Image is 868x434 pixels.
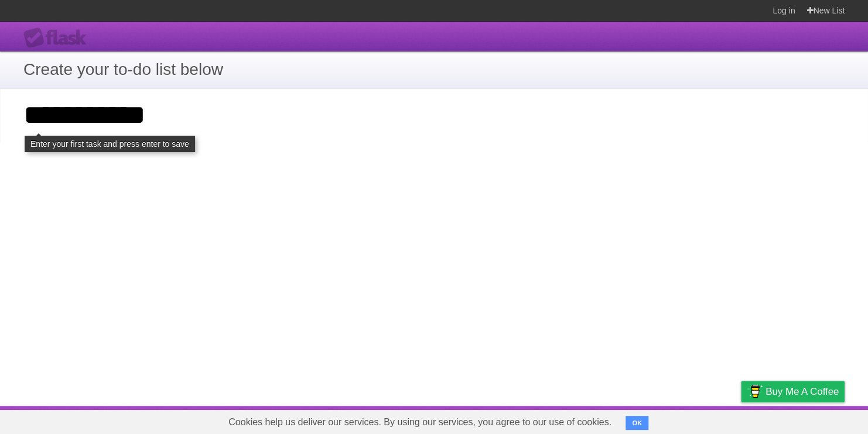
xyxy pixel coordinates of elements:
button: OK [626,416,648,430]
a: About [585,409,610,431]
a: Suggest a feature [771,409,845,431]
a: Buy me a coffee [741,381,845,402]
span: Cookies help us deliver our services. By using our services, you agree to our use of cookies. [217,411,623,434]
div: Flask [23,27,94,49]
span: Buy me a coffee [766,381,839,402]
a: Developers [624,409,671,431]
h1: Create your to-do list below [23,57,845,82]
a: Terms [686,409,712,431]
a: Privacy [726,409,756,431]
img: Buy me a coffee [747,381,763,401]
